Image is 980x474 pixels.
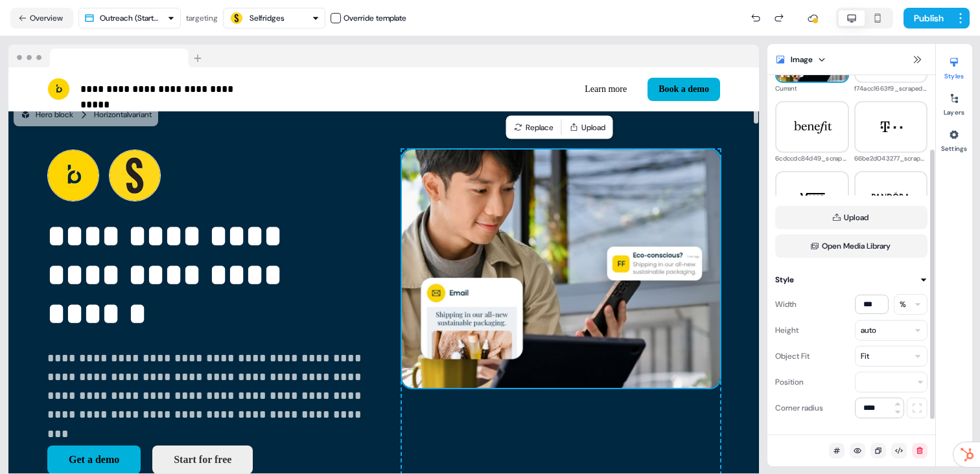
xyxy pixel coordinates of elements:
button: Fit [855,346,927,367]
button: Publish [904,8,951,28]
button: Add a link [775,434,927,447]
div: Corner radius [775,398,823,418]
img: 8e8992e5f77a_scraped_image.svg [776,182,848,211]
div: Get a demoStart for free [47,446,366,474]
button: Overview [10,8,73,28]
button: Style [775,273,927,286]
img: Browser topbar [8,45,207,68]
button: Selfridges [223,8,325,28]
button: Start for free [152,446,253,474]
button: Get a demo [47,446,141,474]
div: 6cdccdc84d49_scraped_image.svg [775,153,849,164]
div: Image [791,53,813,66]
div: f74acc1663f9_scraped_image.svg [854,83,928,95]
img: 66be2d043277_scraped_image.svg [856,112,927,141]
div: Add a link [775,434,811,447]
img: 6cdccdc84d49_scraped_image.svg [776,112,848,141]
button: Styles [936,52,972,80]
div: Override template [344,12,406,25]
div: % [900,298,906,311]
button: Replace [509,119,559,137]
button: Settings [936,124,972,153]
img: Image [402,150,720,388]
div: Fit [861,350,869,363]
button: Layers [936,88,972,117]
button: Book a demo [647,78,720,101]
div: Current [775,83,849,95]
button: Learn more [574,78,637,101]
div: 66be2d043277_scraped_image.svg [854,153,928,164]
button: Upload [775,206,927,229]
div: auto [861,324,876,337]
div: Width [775,294,797,315]
div: Position [775,372,804,392]
img: aa94a2374561_scraped_image.svg [856,182,927,211]
div: targeting [186,12,218,25]
div: Object Fit [775,346,810,367]
div: Height [775,320,799,341]
button: Upload [565,119,611,137]
div: Style [775,273,794,286]
div: Selfridges [250,12,285,25]
div: Outreach (Starter) [100,12,162,25]
button: Open Media Library [775,234,927,258]
div: Learn moreBook a demo [389,78,720,101]
div: Image [402,150,720,474]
